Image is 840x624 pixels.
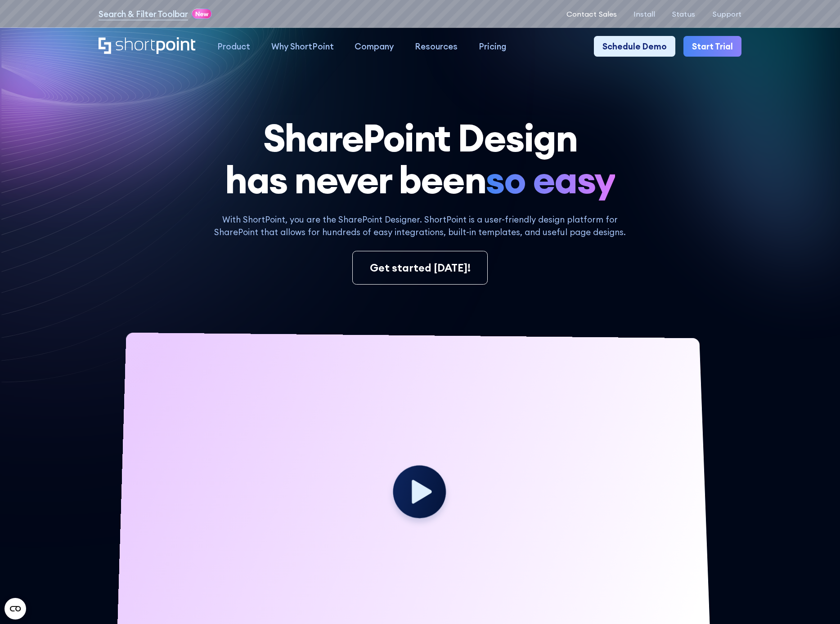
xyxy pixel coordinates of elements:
[207,36,261,57] a: Product
[344,36,404,57] a: Company
[415,40,458,53] div: Resources
[99,8,188,20] a: Search & Filter Toolbar
[352,251,488,284] a: Get started [DATE]!
[4,598,26,620] button: Open CMP widget
[468,36,517,57] a: Pricing
[355,40,394,53] div: Company
[633,10,655,18] a: Install
[485,159,615,201] span: so easy
[99,117,741,201] h1: SharePoint Design has never been
[217,40,250,53] div: Product
[479,40,506,53] div: Pricing
[672,10,695,18] a: Status
[712,10,741,18] a: Support
[594,36,675,57] a: Schedule Demo
[370,260,471,276] div: Get started [DATE]!
[207,213,633,238] p: With ShortPoint, you are the SharePoint Designer. ShortPoint is a user-friendly design platform f...
[271,40,334,53] div: Why ShortPoint
[566,10,617,18] a: Contact Sales
[99,37,196,55] a: Home
[683,36,741,57] a: Start Trial
[261,36,344,57] a: Why ShortPoint
[404,36,468,57] a: Resources
[638,263,840,624] iframe: Chat Widget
